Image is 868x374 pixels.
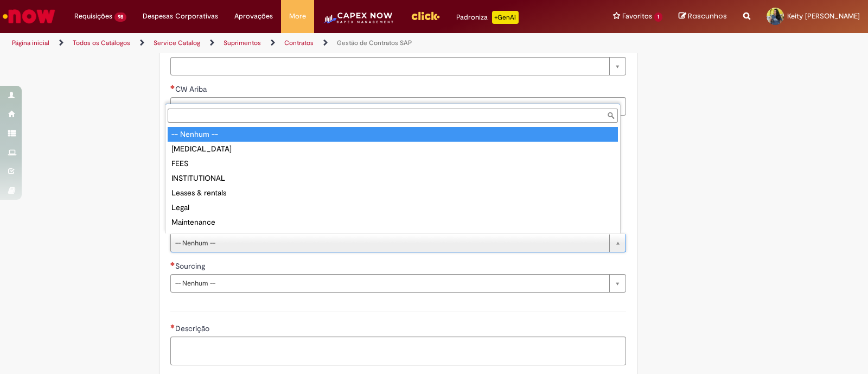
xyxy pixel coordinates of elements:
div: -- Nenhum -- [168,127,618,142]
div: Marketing [168,230,618,244]
div: Maintenance [168,215,618,230]
div: FEES [168,156,618,171]
div: Leases & rentals [168,186,618,200]
div: Legal [168,200,618,215]
ul: Categoria contrato [165,125,620,233]
div: INSTITUTIONAL [168,171,618,186]
div: [MEDICAL_DATA] [168,142,618,156]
